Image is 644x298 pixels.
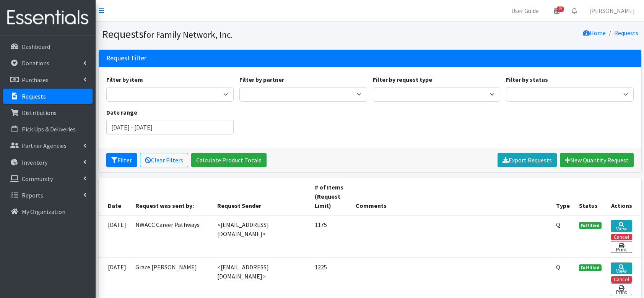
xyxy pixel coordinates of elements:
[505,3,545,18] a: User Guide
[106,75,143,84] label: Filter by item
[551,178,574,215] th: Type
[191,153,267,167] a: Calculate Product Totals
[579,222,602,229] span: Fulfilled
[498,153,557,167] a: Export Requests
[22,109,57,117] p: Distributions
[557,6,564,12] span: 19
[3,204,93,219] a: My Organization
[106,54,146,62] h3: Request Filter
[213,215,310,258] td: <[EMAIL_ADDRESS][DOMAIN_NAME]>
[22,59,49,67] p: Donations
[102,28,367,41] h1: Requests
[22,191,43,199] p: Reports
[3,105,93,120] a: Distributions
[548,3,566,18] a: 19
[506,75,548,84] label: Filter by status
[22,175,53,183] p: Community
[99,178,131,215] th: Date
[140,153,188,167] a: Clear Filters
[3,121,93,137] a: Pick Ups & Deliveries
[606,178,641,215] th: Actions
[611,262,632,274] a: View
[3,138,93,153] a: Partner Agencies
[556,221,560,228] abbr: Quantity
[3,155,93,170] a: Inventory
[3,89,93,104] a: Requests
[131,215,213,258] td: NWACC Career Pathways
[611,276,632,283] button: Cancel
[611,283,632,295] a: Print
[574,178,607,215] th: Status
[213,178,310,215] th: Request Sender
[614,29,638,37] a: Requests
[239,75,284,84] label: Filter by partner
[611,241,632,253] a: Print
[3,55,93,71] a: Donations
[22,76,49,84] p: Purchases
[106,153,137,167] button: Filter
[583,29,606,37] a: Home
[22,159,47,166] p: Inventory
[556,263,560,271] abbr: Quantity
[579,264,602,271] span: Fulfilled
[373,75,432,84] label: Filter by request type
[3,188,93,203] a: Reports
[143,29,233,40] small: for Family Network, Inc.
[22,43,50,50] p: Dashboard
[99,215,131,258] td: [DATE]
[106,120,234,134] input: January 1, 2011 - December 31, 2011
[106,108,137,117] label: Date range
[22,92,46,100] p: Requests
[3,39,93,54] a: Dashboard
[131,178,213,215] th: Request was sent by:
[310,215,351,258] td: 1175
[22,208,65,215] p: My Organization
[3,171,93,186] a: Community
[611,234,632,240] button: Cancel
[22,125,76,133] p: Pick Ups & Deliveries
[310,178,351,215] th: # of Items (Request Limit)
[611,220,632,232] a: View
[22,142,67,149] p: Partner Agencies
[3,72,93,87] a: Purchases
[3,5,93,31] img: HumanEssentials
[560,153,634,167] a: New Quantity Request
[351,178,551,215] th: Comments
[583,3,641,18] a: [PERSON_NAME]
